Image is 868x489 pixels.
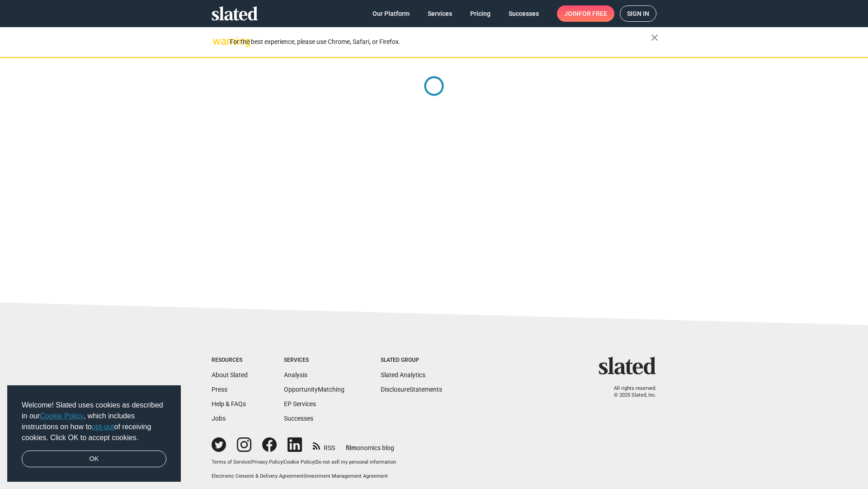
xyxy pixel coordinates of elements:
[509,5,539,22] span: Successes
[564,5,607,22] span: Join
[604,385,656,398] p: All rights reserved. © 2025 Slated, Inc.
[346,444,357,451] span: film
[304,473,305,479] span: |
[251,459,283,465] a: Privacy Policy
[7,385,181,482] div: cookieconsent
[365,5,417,22] a: Our Platform
[313,438,335,452] a: RSS
[212,36,223,47] mat-icon: warning
[92,423,114,431] a: opt-out
[284,400,316,407] a: EP Services
[284,386,344,393] a: OpportunityMatching
[381,386,442,393] a: DisclosureStatements
[212,473,304,479] a: Electronic Consent & Delivery Agreement
[314,459,316,465] span: |
[620,5,656,22] a: Sign in
[381,371,425,379] a: Slated Analytics
[346,436,394,452] a: filmonomics blog
[428,5,452,22] span: Services
[557,5,614,22] a: Joinfor free
[212,415,226,422] a: Jobs
[284,357,344,364] div: Services
[501,5,546,22] a: Successes
[22,451,166,468] a: dismiss cookie message
[212,371,248,379] a: About Slated
[579,5,607,22] span: for free
[649,32,660,43] mat-icon: close
[381,357,442,364] div: Slated Group
[284,459,314,465] a: Cookie Policy
[230,36,651,48] div: For the best experience, please use Chrome, Safari, or Firefox.
[284,371,307,379] a: Analysis
[284,415,313,422] a: Successes
[283,459,284,465] span: |
[212,386,227,393] a: Press
[373,5,410,22] span: Our Platform
[212,357,248,364] div: Resources
[316,459,396,466] button: Do not sell my personal information
[250,459,251,465] span: |
[420,5,459,22] a: Services
[305,473,388,479] a: Investment Management Agreement
[22,400,166,443] span: Welcome! Slated uses cookies as described in our , which includes instructions on how to of recei...
[463,5,498,22] a: Pricing
[212,400,246,407] a: Help & FAQs
[627,6,649,21] span: Sign in
[40,412,84,420] a: Cookie Policy
[470,5,491,22] span: Pricing
[212,459,250,465] a: Terms of Service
